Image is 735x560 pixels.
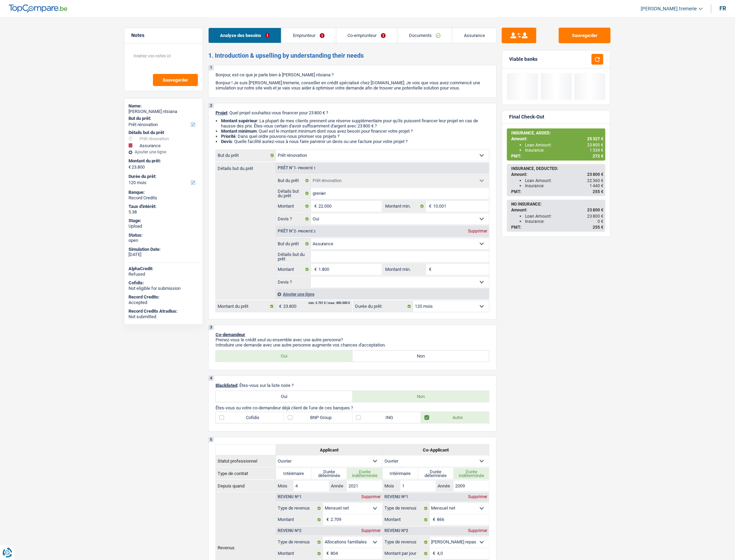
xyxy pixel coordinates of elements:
[221,139,489,144] li: : Quelle facilité auriez-vous à nous faire parvenir un devis ou une facture pour votre projet ?
[598,219,603,224] span: 0 €
[383,201,426,212] label: Montant min.
[281,28,336,43] a: Emprunteur
[216,110,489,115] p: : Quel projet souhaitez-vous financer pour 23 800 € ?
[383,444,489,455] th: Co-Applicant
[353,351,489,362] label: Non
[525,143,603,148] div: Loan Amount:
[216,383,489,388] p: : Êtes-vous sur la liste noire ?
[511,131,603,135] div: INSURANCE, ADDED:
[128,238,199,243] div: open
[276,548,323,559] label: Montant
[221,134,236,139] strong: Priorité
[511,189,603,194] div: PMT:
[128,130,199,135] div: Détails but du prêt
[128,209,199,215] div: 5.38
[587,136,603,141] span: 25 327 €
[221,129,489,134] li: : Quel est le montant minimum dont vous avez besoin pour financer votre projet ?
[128,190,199,195] div: Banque:
[221,118,489,129] li: : La plupart de mes clients prennent une réserve supplémentaire pour qu'ils puissent financer leu...
[383,468,418,479] label: Intérimaire
[276,514,323,525] label: Montant
[216,163,276,171] label: Détails but du prêt
[209,103,214,108] div: 2
[383,529,410,533] div: Revenu nº2
[9,4,67,13] img: TopCompare Logo
[436,481,454,492] label: Année
[128,150,199,154] div: Ajouter une ligne
[525,148,603,153] div: Insurance:
[383,503,429,514] label: Type de revenus
[208,52,497,59] h2: 1. Introduction & upselling by understanding their needs
[216,412,284,423] label: Cofidis
[525,214,603,219] div: Loan Amount:
[426,201,433,212] span: €
[323,548,331,559] span: €
[587,208,603,212] span: 23 800 €
[329,481,347,492] label: Année
[400,481,436,492] input: MM
[308,302,350,305] div: min: 3.701 € / max: 400.000 €
[276,503,323,514] label: Type de revenus
[128,280,199,286] div: Cofidis:
[276,495,303,499] div: Revenu nº1
[509,56,537,62] div: Viable banks
[128,224,199,229] div: Upload
[418,468,454,479] label: Durée déterminée
[454,481,489,492] input: AAAA
[347,481,382,492] input: AAAA
[323,514,331,525] span: €
[590,148,603,153] span: 1 534 €
[426,264,433,275] span: €
[128,266,199,272] div: AlphaCredit:
[353,412,421,423] label: ING
[360,495,382,499] div: Supprimer
[430,548,437,559] span: €
[511,154,603,159] div: PMT:
[216,480,276,492] th: Depuis quand
[276,468,312,479] label: Intérimaire
[209,437,214,443] div: 5
[216,468,276,479] th: Type de contrat
[525,178,603,183] div: Loan Amount:
[466,495,489,499] div: Supprimer
[383,548,429,559] label: Montant par jour
[276,481,294,492] label: Mois
[383,514,429,525] label: Montant
[720,5,726,12] div: fr
[587,178,603,183] span: 22 360 €
[216,332,245,337] span: Co-demandeur
[216,337,489,342] p: Prenez-vous le crédit seul ou ensemble avec une autre personne?
[336,28,397,43] a: Co-emprunteur
[511,136,603,141] div: Amount:
[276,529,303,533] div: Revenu nº2
[511,166,603,171] div: INSURANCE, DEDUCTED:
[221,118,257,123] strong: Montant supérieur
[209,28,281,43] a: Analyse des besoins
[128,103,199,109] div: Name:
[466,229,489,233] div: Supprimer
[509,114,544,120] div: Final Check-Out
[636,3,703,15] a: [PERSON_NAME].tremerie
[128,286,199,291] div: Not eligible for submission
[511,225,603,230] div: PMT:
[128,195,199,201] div: Record Credits
[294,481,329,492] input: MM
[466,529,489,533] div: Supprimer
[276,264,311,275] label: Montant
[383,495,410,499] div: Revenu nº1
[276,188,311,199] label: Détails but du prêt
[276,201,311,212] label: Montant
[209,376,214,381] div: 4
[353,301,413,312] label: Durée du prêt:
[209,325,214,330] div: 3
[221,129,257,134] strong: Montant minimum
[153,74,198,86] button: Sauvegarder
[276,166,317,170] div: Prêt n°1
[511,208,603,212] div: Amount:
[128,232,199,238] div: Status:
[128,116,197,121] label: But du prêt:
[593,189,603,194] span: 255 €
[216,342,489,348] p: Introduire une demande avec une autre personne augmente vos chances d'acceptation.
[276,229,317,234] div: Prêt n°2
[587,172,603,177] span: 23 800 €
